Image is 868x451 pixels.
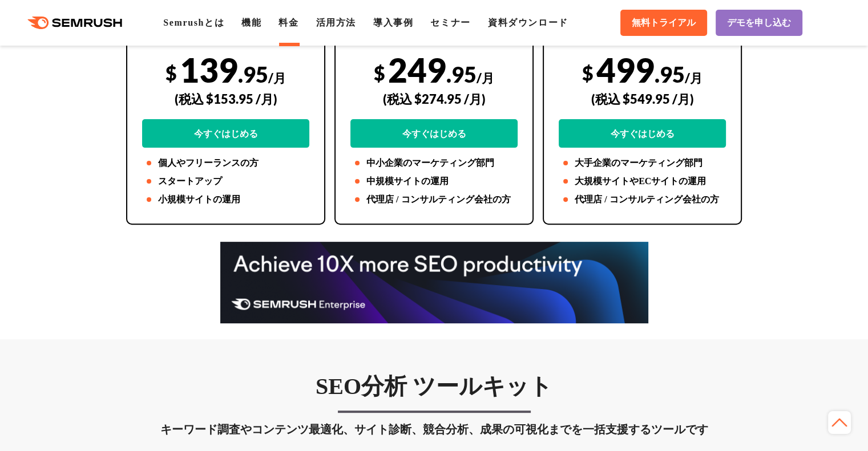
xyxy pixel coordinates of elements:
[278,18,298,27] a: 料金
[373,18,413,27] a: 導入事例
[727,17,791,29] span: デモを申し込む
[142,156,309,170] li: 個人やフリーランスの方
[142,50,309,148] div: 139
[142,119,309,148] a: 今すぐはじめる
[559,193,726,206] li: 代理店 / コンサルティング会社の方
[559,156,726,170] li: 大手企業のマーケティング部門
[350,174,518,188] li: 中規模サイトの運用
[126,372,742,401] h3: SEO分析 ツールキット
[559,174,726,188] li: 大規模サイトやECサイトの運用
[350,50,518,148] div: 249
[582,61,594,84] span: $
[685,70,703,86] span: /月
[559,50,726,148] div: 499
[559,79,726,119] div: (税込 $549.95 /月)
[655,61,685,87] span: .95
[374,61,385,84] span: $
[142,193,309,206] li: 小規模サイトの運用
[620,10,707,36] a: 無料トライアル
[488,18,568,27] a: 資料ダウンロード
[350,193,518,206] li: 代理店 / コンサルティング会社の方
[241,18,261,27] a: 機能
[350,119,518,148] a: 今すぐはじめる
[316,18,356,27] a: 活用方法
[716,10,802,36] a: デモを申し込む
[142,174,309,188] li: スタートアップ
[430,18,470,27] a: セミナー
[238,61,268,87] span: .95
[350,79,518,119] div: (税込 $274.95 /月)
[165,61,177,84] span: $
[142,79,309,119] div: (税込 $153.95 /月)
[632,17,696,29] span: 無料トライアル
[559,119,726,148] a: 今すぐはじめる
[163,18,224,27] a: Semrushとは
[126,420,742,438] div: キーワード調査やコンテンツ最適化、サイト診断、競合分析、成果の可視化までを一括支援するツールです
[350,156,518,170] li: 中小企業のマーケティング部門
[268,70,286,86] span: /月
[477,70,494,86] span: /月
[446,61,477,87] span: .95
